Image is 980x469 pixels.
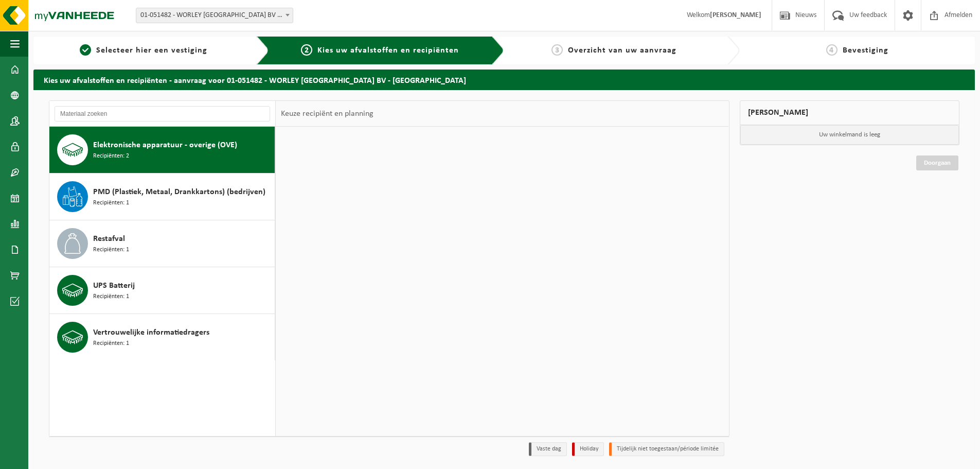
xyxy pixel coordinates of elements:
[93,233,125,245] span: Restafval
[93,139,237,151] span: Elektronische apparatuur - overige (OVE)
[49,314,275,360] button: Vertrouwelijke informatiedragers Recipiënten: 1
[609,442,724,456] li: Tijdelijk niet toegestaan/période limitée
[93,326,209,339] span: Vertrouwelijke informatiedragers
[301,44,312,56] span: 2
[49,220,275,267] button: Restafval Recipiënten: 1
[93,186,265,198] span: PMD (Plastiek, Metaal, Drankkartons) (bedrijven)
[740,125,959,145] p: Uw winkelmand is leeg
[843,46,888,55] span: Bevestiging
[93,292,129,302] span: Recipiënten: 1
[916,155,958,170] a: Doorgaan
[39,44,248,57] a: 1Selecteer hier een vestiging
[96,46,207,55] span: Selecteer hier een vestiging
[136,8,293,23] span: 01-051482 - WORLEY BELGIË BV - ANTWERPEN
[49,173,275,220] button: PMD (Plastiek, Metaal, Drankkartons) (bedrijven) Recipiënten: 1
[49,127,275,173] button: Elektronische apparatuur - overige (OVE) Recipiënten: 2
[136,8,293,23] span: 01-051482 - WORLEY BELGIË BV - ANTWERPEN
[93,245,129,255] span: Recipiënten: 1
[33,70,975,90] h2: Kies uw afvalstoffen en recipiënten - aanvraag voor 01-051482 - WORLEY [GEOGRAPHIC_DATA] BV - [GE...
[740,100,960,125] div: [PERSON_NAME]
[826,44,838,56] span: 4
[93,339,129,349] span: Recipiënten: 1
[572,442,604,456] li: Holiday
[93,280,135,292] span: UPS Batterij
[710,11,761,19] strong: [PERSON_NAME]
[317,46,459,55] span: Kies uw afvalstoffen en recipiënten
[93,198,129,208] span: Recipiënten: 1
[55,106,270,121] input: Materiaal zoeken
[49,267,275,314] button: UPS Batterij Recipiënten: 1
[276,101,379,127] div: Keuze recipiënt en planning
[93,151,129,161] span: Recipiënten: 2
[529,442,567,456] li: Vaste dag
[568,46,676,55] span: Overzicht van uw aanvraag
[551,44,563,56] span: 3
[80,44,91,56] span: 1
